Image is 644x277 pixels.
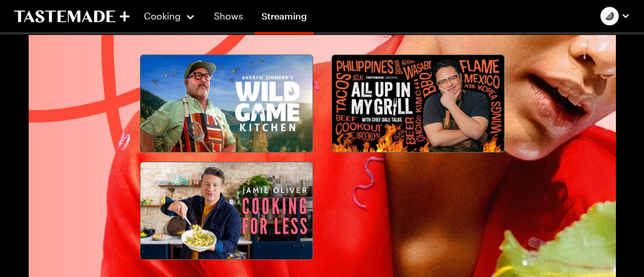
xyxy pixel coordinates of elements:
[332,55,504,152] img: All Up In My Grill
[140,162,313,259] img: Jamie Oliver: Cooking for Less
[600,7,619,25] img: Profile picture
[143,2,196,30] button: Cooking
[140,162,313,260] a: Jamie Oliver: Cooking for Less
[144,10,181,21] span: Cooking
[14,10,130,23] a: To Tastemade Home Page
[140,55,313,152] img: Andrew Zimmern's Wild Game Kitchen
[255,2,314,34] a: Streaming
[600,7,630,25] button: Profile picture
[331,54,505,153] a: All Up In My Grill
[140,54,313,153] a: Andrew Zimmern's Wild Game Kitchen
